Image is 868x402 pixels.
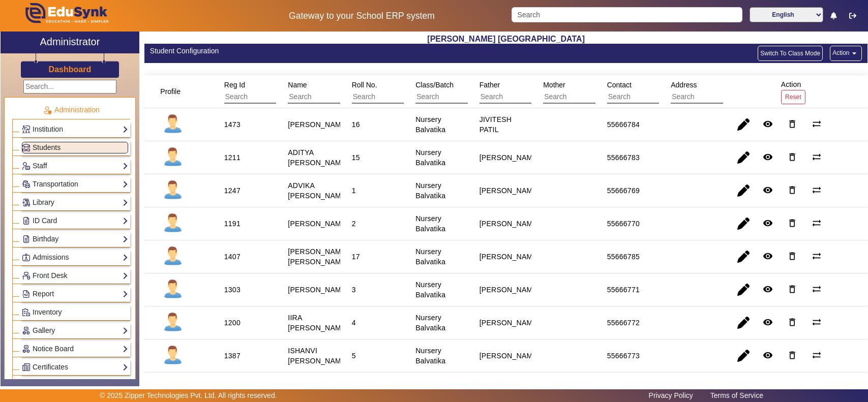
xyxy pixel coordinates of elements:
img: Inventory.png [22,308,30,316]
input: Search... [23,80,116,94]
div: Student Configuration [150,46,501,56]
input: Search [352,90,443,104]
div: 1407 [224,252,241,262]
div: Action [777,75,809,107]
a: Privacy Policy [644,389,698,402]
mat-icon: remove_red_eye [763,218,773,228]
div: [PERSON_NAME] [480,219,540,229]
div: [PERSON_NAME] [480,252,540,262]
div: 55666772 [607,318,640,328]
mat-icon: remove_red_eye [763,350,773,360]
input: Search [671,90,762,104]
span: Profile [160,87,181,96]
div: Nursery Balvatika [415,280,456,300]
h2: [PERSON_NAME] [GEOGRAPHIC_DATA] [144,34,867,44]
img: profile.png [160,310,186,335]
a: Administrator [1,32,139,53]
staff-with-status: IIRA [PERSON_NAME] [288,314,348,332]
div: 2 [352,219,356,229]
div: Father [476,76,583,107]
mat-icon: delete_outline [787,284,797,294]
input: Search [512,7,742,22]
p: Administration [12,105,130,115]
input: Search [224,90,315,104]
span: Inventory [33,308,62,316]
div: Roll No. [348,76,456,107]
div: 1247 [224,185,241,196]
div: [PERSON_NAME] [480,285,540,295]
div: Contact [604,76,711,107]
div: Nursery Balvatika [415,147,456,168]
div: 55666769 [607,185,640,196]
staff-with-status: ISHANVI [PERSON_NAME] [288,347,348,365]
div: Nursery Balvatika [415,313,456,333]
a: Inventory [22,306,128,318]
mat-icon: sync_alt [812,350,822,360]
div: 15 [352,152,360,163]
input: Search [607,90,698,104]
mat-icon: remove_red_eye [763,251,773,261]
img: profile.png [160,112,186,137]
div: 4 [352,318,356,328]
mat-icon: arrow_drop_down [849,48,859,58]
div: 16 [352,119,360,130]
img: Administration.png [43,106,52,115]
a: Students [22,142,128,153]
button: Reset [781,90,805,104]
img: profile.png [160,211,186,236]
span: Father [480,81,500,89]
div: 17 [352,252,360,262]
mat-icon: remove_red_eye [763,317,773,327]
mat-icon: sync_alt [812,218,822,228]
div: 1303 [224,285,241,295]
mat-icon: sync_alt [812,317,822,327]
div: 5 [352,351,356,361]
div: Nursery Balvatika [415,213,456,234]
mat-icon: remove_red_eye [763,119,773,129]
div: Nursery Balvatika [415,246,456,267]
span: Name [288,81,307,89]
staff-with-status: ADITYA [PERSON_NAME] [288,148,348,167]
span: Class/Batch [415,81,454,89]
mat-icon: sync_alt [812,185,822,195]
div: JIVITESH PATIL [480,114,520,135]
mat-icon: sync_alt [812,284,822,294]
img: profile.png [160,244,186,269]
div: 1473 [224,119,241,130]
input: Search [288,90,379,104]
mat-icon: delete_outline [787,218,797,228]
div: 3 [352,285,356,295]
div: Name [284,76,392,107]
staff-with-status: [PERSON_NAME] [288,120,348,129]
mat-icon: delete_outline [787,119,797,129]
span: Address [671,81,697,89]
div: Reg Id [221,76,328,107]
div: Profile [157,82,193,101]
mat-icon: delete_outline [787,185,797,195]
div: 55666771 [607,285,640,295]
span: Mother [543,81,565,89]
span: Students [33,143,61,151]
div: Mother [540,76,647,107]
h2: Administrator [40,36,100,48]
span: Reg Id [224,81,245,89]
div: [PERSON_NAME] [480,351,540,361]
h3: Dashboard [49,65,92,74]
div: 1 [352,185,356,196]
div: [PERSON_NAME] [480,185,540,196]
mat-icon: sync_alt [812,251,822,261]
a: Terms of Service [705,389,768,402]
mat-icon: delete_outline [787,251,797,261]
button: Switch To Class Mode [758,46,823,61]
mat-icon: delete_outline [787,317,797,327]
staff-with-status: [PERSON_NAME] [288,220,348,228]
mat-icon: remove_red_eye [763,152,773,162]
div: 55666784 [607,119,640,130]
div: 1191 [224,219,241,229]
div: 1200 [224,318,241,328]
div: Nursery Balvatika [415,346,456,366]
input: Search [480,90,571,104]
staff-with-status: [PERSON_NAME] [288,286,348,294]
div: 1387 [224,351,241,361]
mat-icon: delete_outline [787,152,797,162]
